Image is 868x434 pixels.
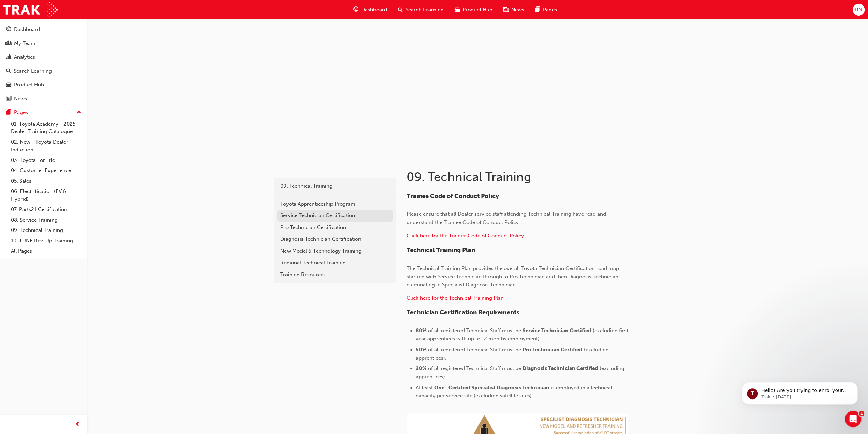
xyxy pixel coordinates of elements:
[8,186,84,204] a: 06. Electrification (EV & Hybrid)
[416,347,427,353] span: 50%
[543,6,557,14] span: Pages
[277,210,393,222] a: Service Technician Certification
[14,26,40,33] div: Dashboard
[3,93,84,105] a: News
[8,137,84,155] a: 02. New - Toyota Dealer Induction
[3,23,84,36] a: Dashboard
[14,53,35,61] div: Analytics
[6,82,11,88] span: car-icon
[6,27,11,33] span: guage-icon
[393,3,449,17] a: search-iconSearch Learning
[280,182,389,190] div: 09. Technical Training
[280,224,389,232] div: Pro Technician Certification
[277,245,393,257] a: New Model & Technology Training
[407,192,499,200] span: Trainee Code of Conduct Policy
[855,6,862,14] span: RN
[416,384,614,399] span: is employed in a technical capacity per service site (excluding satellite sites).
[535,5,540,14] span: pages-icon
[277,180,393,192] a: 09. Technical Training
[14,109,28,116] div: Pages
[14,67,52,75] div: Search Learning
[277,198,393,210] a: Toyota Apprenticeship Program
[530,3,562,17] a: pages-iconPages
[407,169,630,184] h1: 09. Technical Training
[523,347,583,353] span: Pro Technician Certified
[280,212,389,220] div: Service Technician Certification
[280,259,389,267] div: Regional Technical Training
[6,68,11,74] span: search-icon
[523,327,591,334] span: Service Technician Certified
[407,246,475,254] span: Technical Training Plan
[3,2,58,17] img: Trak
[277,257,393,269] a: Regional Technical Training
[280,235,389,243] div: Diagnosis Technician Certification
[407,265,620,288] span: The Technical Training Plan provides the overall Toyota Technician Certification road map startin...
[8,204,84,215] a: 07. Parts21 Certification
[428,327,521,334] span: of all registered Technical Staff must be
[462,6,492,14] span: Product Hub
[434,384,444,391] span: One
[8,215,84,225] a: 08. Service Training
[449,3,498,17] a: car-iconProduct Hub
[277,222,393,234] a: Pro Technician Certification
[406,6,444,14] span: Search Learning
[407,309,519,316] span: Technician Certification Requirements
[732,368,868,416] iframe: Intercom notifications message
[407,233,524,239] span: Click here for the Trainee Code of Conduct Policy
[3,106,84,119] button: Pages
[523,365,598,372] span: Diagnosis Technician Certified
[280,271,389,279] div: Training Resources
[277,233,393,245] a: Diagnosis Technician Certification
[407,211,607,225] span: Please ensure that all Dealer service staff attending Technical Training have read and understand...
[8,246,84,256] a: All Pages
[398,5,403,14] span: search-icon
[280,200,389,208] div: Toyota Apprenticeship Program
[407,295,504,301] a: ​Click here for the Technical Training Plan
[3,37,84,50] a: My Team
[8,225,84,236] a: 09. Technical Training
[280,247,389,255] div: New Model & Technology Training
[348,3,393,17] a: guage-iconDashboard
[853,4,865,16] button: RN
[428,347,521,353] span: of all registered Technical Staff must be
[3,65,84,78] a: Search Learning
[416,347,610,361] span: (excluding apprentices).
[511,6,524,14] span: News
[416,384,433,391] span: At least
[353,5,358,14] span: guage-icon
[498,3,530,17] a: news-iconNews
[77,108,82,117] span: up-icon
[6,54,11,60] span: chart-icon
[14,81,44,89] div: Product Hub
[845,411,861,427] iframe: Intercom live chat
[8,119,84,137] a: 01. Toyota Academy - 2025 Dealer Training Catalogue
[6,110,11,116] span: pages-icon
[6,96,11,102] span: news-icon
[14,40,35,47] div: My Team
[361,6,387,14] span: Dashboard
[3,51,84,64] a: Analytics
[8,176,84,186] a: 05. Sales
[8,155,84,166] a: 03. Toyota For Life
[3,22,84,106] button: DashboardMy TeamAnalyticsSearch LearningProduct HubNews
[14,95,27,103] div: News
[503,5,509,14] span: news-icon
[859,411,864,416] span: 1
[3,79,84,91] a: Product Hub
[6,41,11,47] span: people-icon
[8,165,84,176] a: 04. Customer Experience
[455,5,460,14] span: car-icon
[428,365,521,372] span: of all registered Technical Staff must be
[416,327,427,334] span: 80%
[448,384,549,391] span: Certified Specialist Diagnosis Technician
[416,365,427,372] span: 20%
[75,420,80,429] span: prev-icon
[277,269,393,281] a: Training Resources
[407,295,504,301] span: Click here for the Technical Training Plan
